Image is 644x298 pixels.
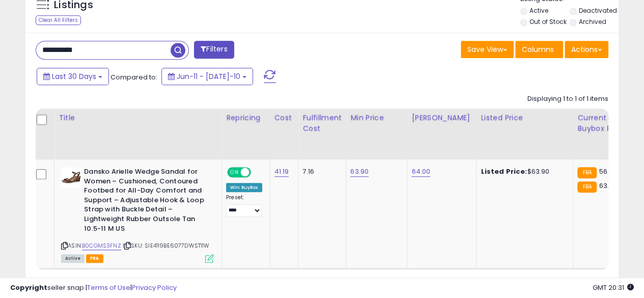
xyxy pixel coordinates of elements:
label: Deactivated [579,6,617,15]
div: ASIN: [61,167,214,262]
div: Displaying 1 to 1 of 1 items [527,94,608,104]
a: 63.90 [350,167,369,177]
div: Repricing [226,113,266,123]
span: 63.9 [599,181,613,191]
button: Filters [194,41,234,59]
span: 2025-08-10 20:31 GMT [593,283,634,292]
div: Fulfillment Cost [302,113,342,134]
img: 31RV7T4PLZL._SL40_.jpg [61,167,81,187]
span: Jun-11 - [DATE]-10 [177,71,240,82]
span: | SKU: SIE4119BE6077DWST11W [123,241,210,250]
div: Clear All Filters [36,15,81,25]
button: Last 30 Days [37,68,109,85]
small: FBA [577,181,596,193]
span: Compared to: [110,72,157,82]
label: Archived [579,17,606,26]
div: Cost [274,113,294,123]
span: OFF [249,168,266,177]
label: Out of Stock [529,17,566,26]
div: Title [59,113,217,123]
a: Terms of Use [87,283,130,292]
div: Current Buybox Price [577,113,630,134]
div: Listed Price [481,113,569,123]
a: Privacy Policy [132,283,177,292]
span: All listings currently available for purchase on Amazon [61,254,85,263]
small: FBA [577,167,596,178]
div: Win BuyBox [226,183,262,192]
span: FBA [86,254,103,263]
button: Jun-11 - [DATE]-10 [161,68,253,85]
div: Preset: [226,194,262,217]
span: Columns [522,44,554,55]
strong: Copyright [10,283,47,292]
b: Listed Price: [481,167,527,176]
div: seller snap | | [10,283,177,293]
button: Columns [515,41,563,58]
a: 64.00 [411,167,430,177]
span: 56 [599,167,607,176]
label: Active [529,6,548,15]
span: Last 30 Days [52,71,96,82]
button: Actions [565,41,608,58]
div: $63.90 [481,167,565,176]
div: [PERSON_NAME] [411,113,472,123]
div: Min Price [350,113,403,123]
a: B0CGMS3FNZ [82,241,121,250]
b: Dansko Arielle Wedge Sandal for Women – Cushioned, Contoured Footbed for All-Day Comfort and Supp... [84,167,208,236]
a: 41.19 [274,167,289,177]
div: 7.16 [302,167,338,176]
button: Save View [461,41,514,58]
span: ON [228,168,241,177]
